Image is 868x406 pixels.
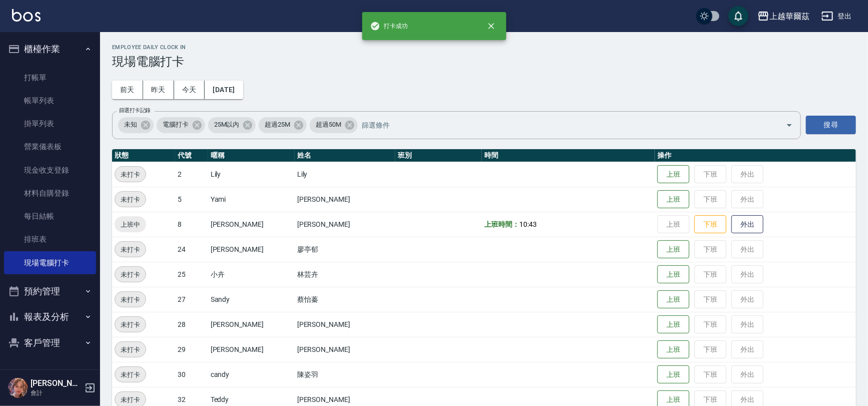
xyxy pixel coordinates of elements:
button: 上班 [657,190,689,209]
div: 電腦打卡 [157,117,205,133]
label: 篩選打卡記錄 [119,107,151,114]
th: 狀態 [112,149,175,162]
td: [PERSON_NAME] [295,312,395,337]
button: 今天 [174,81,205,99]
td: [PERSON_NAME] [208,312,295,337]
span: 未打卡 [115,194,146,205]
div: 25M以內 [208,117,256,133]
td: Lily [208,162,295,187]
span: 10:43 [519,220,537,228]
span: 電腦打卡 [157,120,195,130]
div: 超過25M [259,117,307,133]
td: Sandy [208,287,295,312]
button: 昨天 [143,81,174,99]
button: 櫃檯作業 [4,36,96,62]
span: 打卡成功 [370,21,408,31]
button: 報表及分析 [4,304,96,330]
td: 30 [175,362,208,387]
span: 超過50M [310,120,347,130]
button: 外出 [731,215,763,234]
button: 前天 [112,81,143,99]
a: 掛單列表 [4,112,96,135]
td: 8 [175,212,208,237]
span: 未打卡 [115,269,146,280]
td: 林芸卉 [295,262,395,287]
td: [PERSON_NAME] [295,187,395,212]
img: Person [8,378,28,398]
span: 未打卡 [115,344,146,355]
td: 28 [175,312,208,337]
button: 上越華爾茲 [753,6,813,27]
td: [PERSON_NAME] [295,337,395,362]
td: Yami [208,187,295,212]
div: 未知 [118,117,154,133]
b: 上班時間： [484,220,519,228]
th: 代號 [175,149,208,162]
td: 蔡怡蓁 [295,287,395,312]
span: 上班中 [115,219,146,230]
td: candy [208,362,295,387]
div: 超過50M [310,117,358,133]
button: 搜尋 [806,116,856,134]
a: 帳單列表 [4,89,96,112]
span: 超過25M [259,120,296,130]
td: [PERSON_NAME] [208,237,295,262]
td: 2 [175,162,208,187]
a: 材料自購登錄 [4,182,96,205]
span: 未打卡 [115,169,146,180]
td: 5 [175,187,208,212]
span: 未打卡 [115,244,146,255]
h3: 現場電腦打卡 [112,55,856,69]
h5: [PERSON_NAME] [31,378,82,388]
button: 上班 [657,365,689,384]
button: 上班 [657,315,689,334]
button: 客戶管理 [4,330,96,356]
td: 29 [175,337,208,362]
button: 上班 [657,265,689,284]
a: 打帳單 [4,66,96,89]
button: 上班 [657,165,689,184]
span: 未知 [118,120,143,130]
td: 27 [175,287,208,312]
a: 營業儀表板 [4,135,96,158]
th: 姓名 [295,149,395,162]
span: 未打卡 [115,294,146,305]
button: Open [781,117,797,133]
td: 小卉 [208,262,295,287]
button: 上班 [657,340,689,359]
input: 篩選條件 [359,116,768,134]
div: 上越華爾茲 [769,10,809,23]
span: 未打卡 [115,369,146,380]
th: 班別 [395,149,482,162]
td: [PERSON_NAME] [208,337,295,362]
button: 上班 [657,290,689,309]
a: 排班表 [4,228,96,251]
button: close [480,15,502,37]
span: 25M以內 [208,120,246,130]
a: 現場電腦打卡 [4,251,96,274]
th: 暱稱 [208,149,295,162]
td: [PERSON_NAME] [208,212,295,237]
a: 每日結帳 [4,205,96,228]
td: 陳姿羽 [295,362,395,387]
td: Lily [295,162,395,187]
h2: Employee Daily Clock In [112,44,856,51]
th: 操作 [655,149,856,162]
img: Logo [12,9,41,22]
td: 24 [175,237,208,262]
th: 時間 [482,149,655,162]
a: 現金收支登錄 [4,159,96,182]
td: [PERSON_NAME] [295,212,395,237]
button: [DATE] [205,81,243,99]
p: 會計 [31,388,82,397]
button: 上班 [657,240,689,259]
button: save [728,6,748,26]
span: 未打卡 [115,319,146,330]
button: 登出 [817,7,856,26]
td: 廖亭郁 [295,237,395,262]
td: 25 [175,262,208,287]
button: 下班 [694,215,726,234]
button: 預約管理 [4,278,96,304]
span: 未打卡 [115,394,146,405]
